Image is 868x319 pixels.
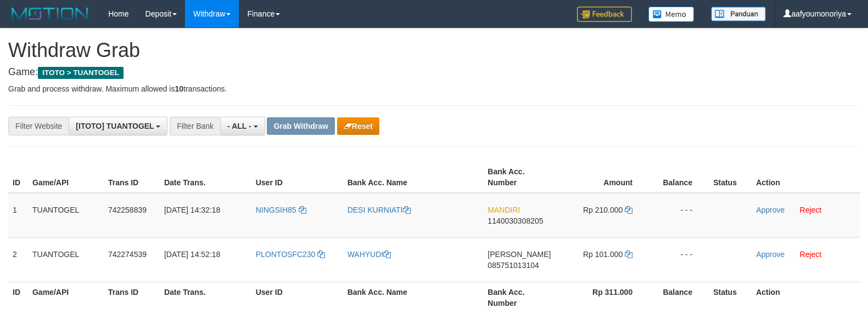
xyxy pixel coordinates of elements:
[28,162,104,193] th: Game/API
[28,282,104,313] th: Game/API
[488,250,551,259] span: [PERSON_NAME]
[752,282,860,313] th: Action
[170,117,220,135] div: Filter Bank
[348,250,391,259] a: WAHYUDI
[227,122,251,130] span: - ALL -
[8,5,92,22] img: MOTION_logo.png
[164,206,220,214] span: [DATE] 14:32:18
[175,84,183,93] strong: 10
[69,117,167,135] button: [ITOTO] TUANTOGEL
[8,162,28,193] th: ID
[220,117,265,135] button: - ALL -
[160,282,251,313] th: Date Trans.
[8,282,28,313] th: ID
[583,206,623,214] span: Rp 210.000
[8,117,69,135] div: Filter Website
[256,206,306,214] a: NINGSIH85
[337,117,379,135] button: Reset
[348,206,411,214] a: DESI KURNIATI
[8,67,860,78] h4: Game:
[559,282,649,313] th: Rp 311.000
[709,162,752,193] th: Status
[251,282,343,313] th: User ID
[752,162,860,193] th: Action
[104,282,160,313] th: Trans ID
[483,162,559,193] th: Bank Acc. Number
[800,250,822,259] a: Reject
[649,162,709,193] th: Balance
[164,250,220,259] span: [DATE] 14:52:18
[583,250,623,259] span: Rp 101.000
[76,122,154,130] span: [ITOTO] TUANTOGEL
[483,282,559,313] th: Bank Acc. Number
[488,217,543,225] span: Copy 1140030308205 to clipboard
[108,206,147,214] span: 742258839
[256,206,296,214] span: NINGSIH85
[488,206,520,214] span: MANDIRI
[756,250,785,259] a: Approve
[8,237,28,282] td: 2
[160,162,251,193] th: Date Trans.
[343,162,484,193] th: Bank Acc. Name
[648,7,695,22] img: Button%20Memo.svg
[488,261,539,270] span: Copy 085751013104 to clipboard
[267,117,334,135] button: Grab Withdraw
[8,39,860,61] h1: Withdraw Grab
[559,162,649,193] th: Amount
[756,206,785,214] a: Approve
[251,162,343,193] th: User ID
[108,250,147,259] span: 742274539
[256,250,326,259] a: PLONTOSFC230
[649,282,709,313] th: Balance
[800,206,822,214] a: Reject
[711,7,766,21] img: panduan.png
[625,206,632,214] a: Copy 210000 to clipboard
[343,282,484,313] th: Bank Acc. Name
[256,250,316,259] span: PLONTOSFC230
[8,83,860,94] p: Grab and process withdraw. Maximum allowed is transactions.
[28,237,104,282] td: TUANTOGEL
[709,282,752,313] th: Status
[38,67,124,79] span: ITOTO > TUANTOGEL
[625,250,632,259] a: Copy 101000 to clipboard
[28,193,104,238] td: TUANTOGEL
[577,7,632,22] img: Feedback.jpg
[8,193,28,238] td: 1
[649,193,709,238] td: - - -
[104,162,160,193] th: Trans ID
[649,237,709,282] td: - - -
